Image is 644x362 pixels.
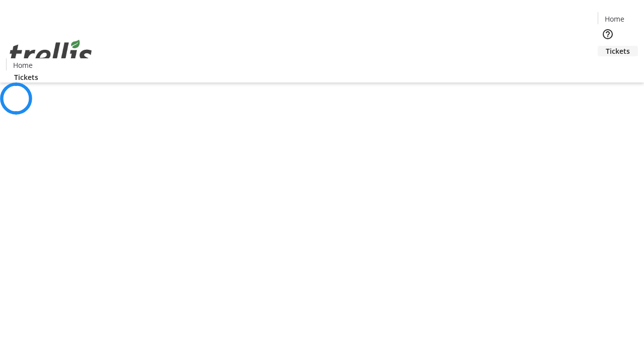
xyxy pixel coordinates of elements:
span: Tickets [606,46,630,56]
img: Orient E2E Organization pi57r93IVV's Logo [6,29,96,79]
button: Help [598,24,618,44]
span: Home [605,14,624,24]
a: Home [7,60,39,70]
span: Tickets [14,72,38,82]
a: Tickets [6,72,46,82]
button: Cart [598,56,618,76]
a: Tickets [598,46,638,56]
a: Home [598,14,630,24]
span: Home [13,60,33,70]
